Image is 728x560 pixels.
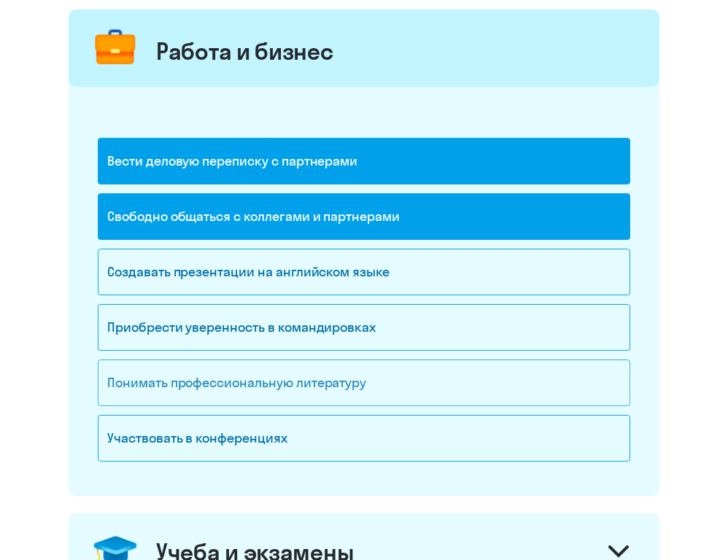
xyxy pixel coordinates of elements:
div: Приобрести уверенность в командировках [98,304,630,351]
div: Участвовать в конференциях [98,415,630,462]
div: Понимать профессиональную литературу [98,359,630,406]
div: Вести деловую переписку с партнерами [98,138,630,184]
div: Работа и бизнес [156,36,333,66]
img: briefcase.png [88,21,142,75]
div: Создавать презентации на английском языке [98,249,630,295]
div: Свободно общаться с коллегами и партнерами [98,193,630,240]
